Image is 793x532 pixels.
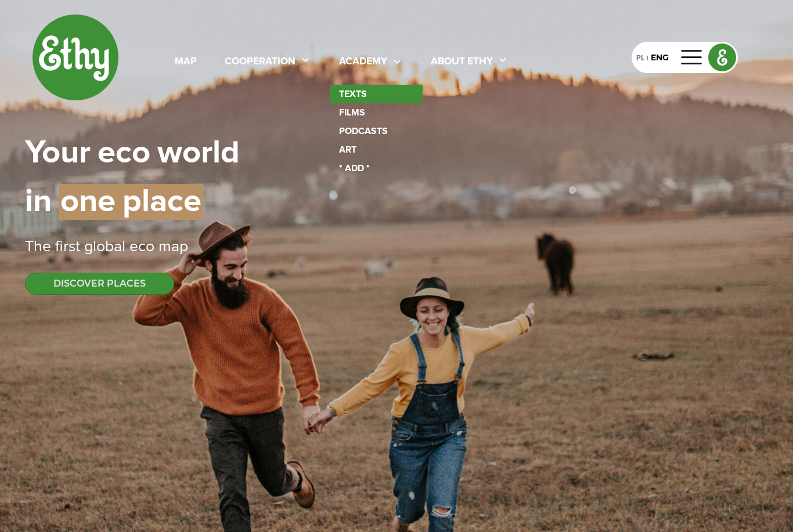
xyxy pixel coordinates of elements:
a: films [330,103,423,122]
a: texts [330,85,423,103]
div: academy [339,55,387,70]
span: in [25,186,52,218]
span: | [52,186,59,218]
div: About ethy [431,55,493,70]
a: PodcastS [330,122,423,140]
div: | [644,53,651,64]
span: Your [25,137,91,169]
img: ethy logo [709,44,736,71]
div: cooperation [225,55,295,70]
span: place [122,184,203,220]
span: | [150,137,157,169]
div: map [175,55,197,70]
div: The first global eco map [25,236,768,259]
span: | [116,184,122,220]
div: PL [636,51,644,64]
button: DISCOVER PLACES [25,273,174,295]
img: ethy-logo [32,14,119,101]
span: world [157,137,240,169]
span: eco [98,137,150,169]
span: | [91,137,98,169]
a: ART [330,140,423,159]
div: ENG [651,52,669,64]
span: one [59,184,116,220]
